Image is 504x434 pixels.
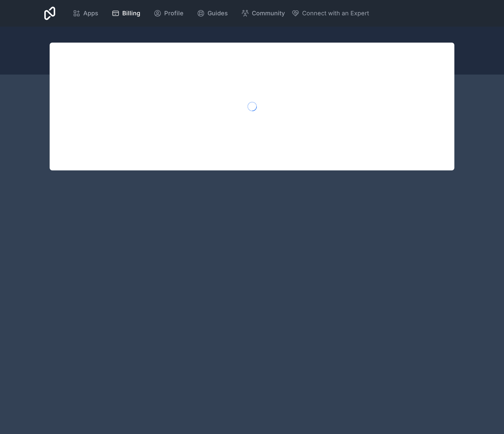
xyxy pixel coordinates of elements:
[192,6,233,21] a: Guides
[106,6,146,21] a: Billing
[291,9,369,18] button: Connect with an Expert
[148,6,189,21] a: Profile
[122,9,140,18] span: Billing
[236,6,290,21] a: Community
[83,9,98,18] span: Apps
[67,6,104,21] a: Apps
[252,9,285,18] span: Community
[208,9,228,18] span: Guides
[302,9,369,18] span: Connect with an Expert
[164,9,184,18] span: Profile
